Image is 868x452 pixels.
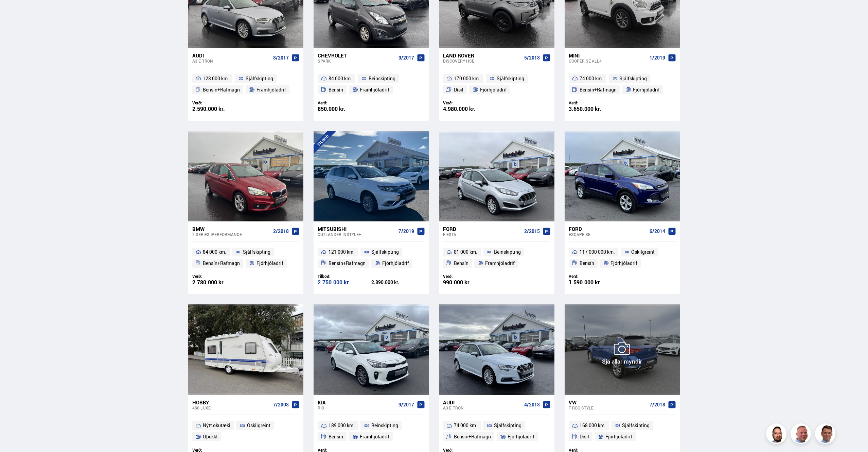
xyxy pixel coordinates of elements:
[203,74,229,83] span: 123 000 km.
[192,52,270,58] div: Audi
[524,402,540,407] span: 4/2018
[192,399,270,405] div: Hobby
[192,232,270,237] div: 2 series IPERFORMANCE
[792,424,812,445] img: siFngHWaQ9KaOqBr.png
[273,229,289,234] span: 2/2018
[454,421,477,430] span: 74 000 km.
[494,248,521,256] span: Beinskipting
[318,232,396,237] div: Outlander INSTYLE+
[203,86,240,94] span: Bensín+Rafmagn
[371,421,398,430] span: Beinskipting
[569,232,647,237] div: Escape SE
[371,248,399,256] span: Sjálfskipting
[443,405,521,410] div: A3 E-TRON
[318,106,371,112] div: 850.000 kr.
[192,274,246,279] div: Verð:
[318,226,396,232] div: Mitsubishi
[203,421,230,430] span: Nýtt ökutæki
[443,52,521,58] div: Land Rover
[192,226,270,232] div: BMW
[454,86,463,94] span: Dísil
[318,399,396,405] div: Kia
[580,248,615,256] span: 117 000 000 km.
[633,86,660,94] span: Fjórhjóladrif
[329,433,343,441] span: Bensín
[256,259,283,267] span: Fjórhjóladrif
[650,402,665,407] span: 7/2018
[329,248,355,256] span: 121 000 km.
[494,421,521,430] span: Sjálfskipting
[329,86,343,94] span: Bensín
[569,106,622,112] div: 3.650.000 kr.
[622,421,650,430] span: Sjálfskipting
[371,280,425,285] div: 2.890.000 kr.
[816,424,836,445] img: FbJEzSuNWCJXmdc-.webp
[569,52,647,58] div: Mini
[439,221,554,294] a: Ford Fiesta 2/2015 81 000 km. Beinskipting Bensín Framhjóladrif Verð: 990.000 kr.
[192,280,246,285] div: 2.780.000 kr.
[329,74,352,83] span: 84 000 km.
[565,221,680,294] a: Ford Escape SE 6/2014 117 000 000 km. Óskilgreint Bensín Fjórhjóladrif Verð: 1.590.000 kr.
[454,74,480,83] span: 170 000 km.
[443,274,497,279] div: Verð:
[273,402,289,407] span: 7/2008
[454,259,468,267] span: Bensín
[569,274,622,279] div: Verð:
[569,58,647,63] div: Cooper SE ALL4
[610,259,637,267] span: Fjórhjóladrif
[524,55,540,61] span: 5/2018
[203,259,240,267] span: Bensín+Rafmagn
[565,48,680,121] a: Mini Cooper SE ALL4 1/2019 74 000 km. Sjálfskipting Bensín+Rafmagn Fjórhjóladrif Verð: 3.650.000 kr.
[650,229,665,234] span: 6/2014
[192,100,246,105] div: Verð:
[508,433,534,441] span: Fjórhjóladrif
[314,48,429,121] a: Chevrolet Spark 9/2017 84 000 km. Beinskipting Bensín Framhjóladrif Verð: 850.000 kr.
[580,259,594,267] span: Bensín
[580,86,617,94] span: Bensín+Rafmagn
[650,55,665,61] span: 1/2019
[247,421,270,430] span: Óskilgreint
[569,405,647,410] div: T-Roc STYLE
[480,86,507,94] span: Fjórhjóladrif
[360,433,389,441] span: Framhjóladrif
[318,280,371,285] div: 2.750.000 kr.
[569,100,622,105] div: Verð:
[318,100,371,105] div: Verð:
[188,48,303,121] a: Audi A3 E-TRON 8/2017 123 000 km. Sjálfskipting Bensín+Rafmagn Framhjóladrif Verð: 2.590.000 kr.
[314,221,429,294] a: Mitsubishi Outlander INSTYLE+ 7/2019 121 000 km. Sjálfskipting Bensín+Rafmagn Fjórhjóladrif Tilbo...
[454,248,477,256] span: 81 000 km.
[631,248,655,256] span: Óskilgreint
[443,226,521,232] div: Ford
[454,433,491,441] span: Bensín+Rafmagn
[192,405,270,410] div: 460 LUXE
[369,74,395,83] span: Beinskipting
[443,280,497,285] div: 990.000 kr.
[192,106,246,112] div: 2.590.000 kr.
[443,58,521,63] div: Discovery HSE
[443,232,521,237] div: Fiesta
[256,86,286,94] span: Framhjóladrif
[203,433,218,441] span: Óþekkt
[318,58,396,63] div: Spark
[329,421,355,430] span: 189 000 km.
[439,48,554,121] a: Land Rover Discovery HSE 5/2018 170 000 km. Sjálfskipting Dísil Fjórhjóladrif Verð: 4.980.000 kr.
[569,280,622,285] div: 1.590.000 kr.
[580,433,589,441] span: Dísil
[398,55,414,61] span: 9/2017
[605,433,632,441] span: Fjórhjóladrif
[580,421,606,430] span: 168 000 km.
[360,86,389,94] span: Framhjóladrif
[497,74,524,83] span: Sjálfskipting
[443,100,497,105] div: Verð:
[398,402,414,407] span: 9/2017
[398,229,414,234] span: 7/2019
[318,405,396,410] div: Rio
[382,259,409,267] span: Fjórhjóladrif
[5,3,26,23] button: Opna LiveChat spjallviðmót
[619,74,647,83] span: Sjálfskipting
[188,221,303,294] a: BMW 2 series IPERFORMANCE 2/2018 84 000 km. Sjálfskipting Bensín+Rafmagn Fjórhjóladrif Verð: 2.78...
[580,74,603,83] span: 74 000 km.
[767,424,787,445] img: nhp88E3Fdnt1Opn2.png
[318,274,371,279] div: Tilboð:
[203,248,226,256] span: 84 000 km.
